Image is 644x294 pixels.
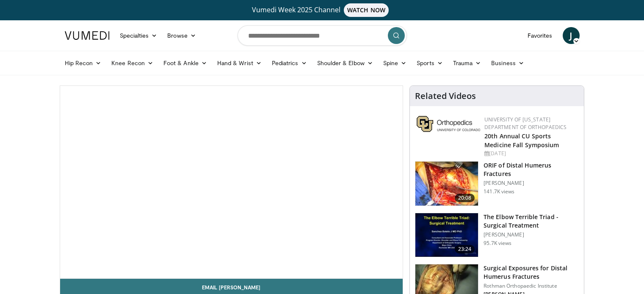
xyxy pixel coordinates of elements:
[455,245,475,253] span: 23:24
[378,55,412,71] a: Spine
[60,86,403,279] video-js: Video Player
[484,283,579,289] p: Rothman Orthopaedic Institute
[484,188,514,195] p: 141.7K views
[484,180,579,187] p: [PERSON_NAME]
[563,27,580,44] a: J
[415,213,478,257] img: 162531_0000_1.png.150x105_q85_crop-smart_upscale.jpg
[238,25,407,46] input: Search topics, interventions
[484,213,579,230] h3: The Elbow Terrible Triad - Surgical Treatment
[312,55,378,71] a: Shoulder & Elbow
[344,3,389,17] span: WATCH NOW
[212,55,267,71] a: Hand & Wrist
[158,55,212,71] a: Foot & Ankle
[66,3,578,17] a: Vumedi Week 2025 ChannelWATCH NOW
[267,55,312,71] a: Pediatrics
[484,240,511,247] p: 95.7K views
[415,213,579,258] a: 23:24 The Elbow Terrible Triad - Surgical Treatment [PERSON_NAME] 95.7K views
[484,161,579,178] h3: ORIF of Distal Humerus Fractures
[162,27,201,44] a: Browse
[106,55,158,71] a: Knee Recon
[417,116,480,132] img: 355603a8-37da-49b6-856f-e00d7e9307d3.png.150x105_q85_autocrop_double_scale_upscale_version-0.2.png
[65,31,110,40] img: VuMedi Logo
[115,27,163,44] a: Specialties
[415,161,579,206] a: 20:08 ORIF of Distal Humerus Fractures [PERSON_NAME] 141.7K views
[415,91,476,101] h4: Related Videos
[60,55,107,71] a: Hip Recon
[484,231,579,238] p: [PERSON_NAME]
[484,132,559,149] a: 20th Annual CU Sports Medicine Fall Symposium
[455,194,475,202] span: 20:08
[484,116,567,131] a: University of [US_STATE] Department of Orthopaedics
[448,55,486,71] a: Trauma
[484,264,579,281] h3: Surgical Exposures for Distal Humerus Fractures
[415,162,478,206] img: orif-sanch_3.png.150x105_q85_crop-smart_upscale.jpg
[522,27,558,44] a: Favorites
[486,55,529,71] a: Business
[484,150,577,157] div: [DATE]
[412,55,448,71] a: Sports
